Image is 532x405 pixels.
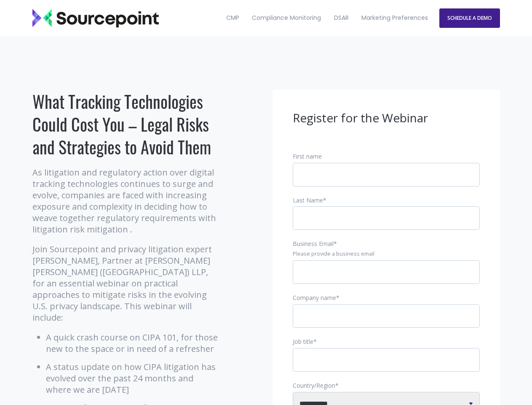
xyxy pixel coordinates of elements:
[439,8,500,28] a: SCHEDULE A DEMO
[293,381,335,389] span: Country/Region
[293,240,334,248] span: Business Email
[293,110,480,126] h3: Register for the Webinar
[32,9,159,27] img: Sourcepoint_logo_black_transparent (2)-2
[293,337,313,346] span: Job title
[293,294,336,302] span: Company name
[32,243,220,323] p: Join Sourcepoint and privacy litigation expert [PERSON_NAME], Partner at [PERSON_NAME] [PERSON_NA...
[32,90,220,158] h1: What Tracking Technologies Could Cost You – Legal Risks and Strategies to Avoid Them
[46,361,220,395] li: A status update on how CIPA litigation has evolved over the past 24 months and where we are [DATE]
[32,167,220,235] p: As litigation and regulatory action over digital tracking technologies continues to surge and evo...
[293,152,322,160] span: First name
[293,250,480,258] legend: Please provide a business email
[46,332,220,354] li: A quick crash course on CIPA 101, for those new to the space or in need of a refresher
[293,196,323,204] span: Last Name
